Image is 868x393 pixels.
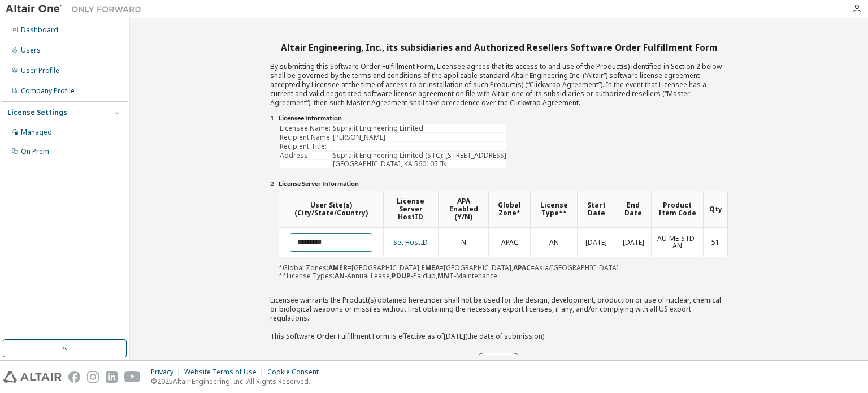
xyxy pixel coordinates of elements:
[279,180,728,189] li: License Server Information
[270,40,728,55] h3: Altair Engineering, Inc., its subsidiaries and Authorized Resellers Software Order Fulfillment Form
[651,191,703,227] th: Product Item Code
[184,368,267,377] div: Website Terms of Use
[530,228,578,257] td: AN
[124,371,141,383] img: youtube.svg
[383,191,438,227] th: License Server HostID
[151,368,184,377] div: Privacy
[393,237,428,247] a: Set HostID
[438,191,489,227] th: APA Enabled (Y/N)
[279,191,728,280] div: *Global Zones: =[GEOGRAPHIC_DATA], =[GEOGRAPHIC_DATA], =Asia/[GEOGRAPHIC_DATA] **License Types: -...
[267,368,325,377] div: Cookie Consent
[280,142,332,150] td: Recipient Title:
[279,114,728,123] li: Licensee Information
[7,108,67,117] div: License Settings
[21,46,41,55] div: Users
[21,87,75,96] div: Company Profile
[392,271,411,280] b: PDUP
[438,228,489,257] td: N
[703,191,727,227] th: Qty
[577,228,615,257] td: [DATE]
[335,271,345,280] b: AN
[280,133,332,141] td: Recipient Name:
[530,191,578,227] th: License Type**
[270,40,728,370] div: By submitting this Software Order Fulfillment Form, Licensee agrees that its access to and use of...
[333,133,506,141] td: [PERSON_NAME] .
[333,124,506,132] td: Suprajit Engineering Limited
[68,371,80,383] img: facebook.svg
[279,191,383,227] th: User Site(s) (City/State/Country)
[280,152,332,159] td: Address:
[3,371,62,383] img: altair_logo.svg
[577,191,615,227] th: Start Date
[333,160,506,168] td: [GEOGRAPHIC_DATA], KA 560105 IN
[703,228,727,257] td: 51
[21,66,59,75] div: User Profile
[421,263,440,273] b: EMEA
[6,3,147,15] img: Altair One
[437,271,454,280] b: MNT
[328,263,348,273] b: AMER
[87,371,99,383] img: instagram.svg
[513,263,531,273] b: APAC
[475,353,522,370] button: Submit
[21,25,58,34] div: Dashboard
[488,228,530,257] td: APAC
[333,152,506,159] td: Suprajit Engineering Limited (STC): [STREET_ADDRESS]
[151,377,325,386] p: © 2025 Altair Engineering, Inc. All Rights Reserved.
[615,228,651,257] td: [DATE]
[651,228,703,257] td: AU-ME-STD-AN
[280,124,332,132] td: Licensee Name:
[106,371,118,383] img: linkedin.svg
[615,191,651,227] th: End Date
[21,128,52,137] div: Managed
[488,191,530,227] th: Global Zone*
[21,147,49,156] div: On Prem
